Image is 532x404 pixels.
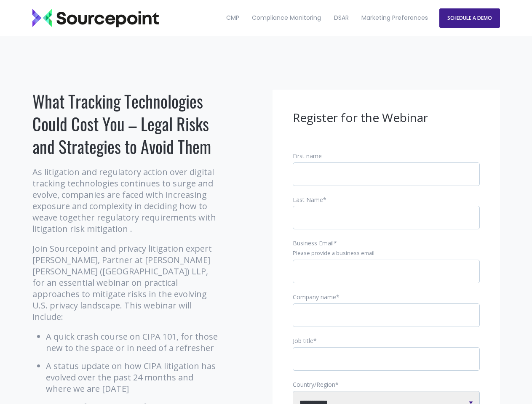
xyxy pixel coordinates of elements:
[32,90,220,158] h1: What Tracking Technologies Could Cost You – Legal Risks and Strategies to Avoid Them
[293,152,322,160] span: First name
[293,110,480,126] h3: Register for the Webinar
[293,337,313,345] span: Job title
[293,380,335,388] span: Country/Region
[32,166,220,234] p: As litigation and regulatory action over digital tracking technologies continues to surge and evo...
[46,360,220,394] li: A status update on how CIPA litigation has evolved over the past 24 months and where we are [DATE]
[293,239,334,247] span: Business Email
[46,331,220,353] li: A quick crash course on CIPA 101, for those new to the space or in need of a refresher
[32,9,159,27] img: Sourcepoint_logo_black_transparent (2)-2
[32,243,220,322] p: Join Sourcepoint and privacy litigation expert [PERSON_NAME], Partner at [PERSON_NAME] [PERSON_NA...
[439,8,500,28] a: SCHEDULE A DEMO
[293,250,480,257] legend: Please provide a business email
[293,293,336,301] span: Company name
[293,196,323,204] span: Last Name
